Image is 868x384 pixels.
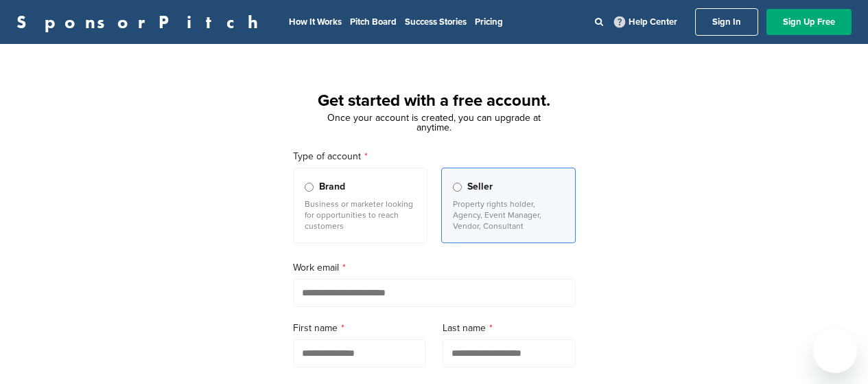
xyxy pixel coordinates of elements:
[327,112,541,133] span: Once your account is created, you can upgrade at anytime.
[350,16,397,27] a: Pitch Board
[443,321,576,336] label: Last name
[467,179,493,194] span: Seller
[293,260,576,275] label: Work email
[277,89,592,113] h1: Get started with a free account.
[289,16,342,27] a: How It Works
[695,8,758,36] a: Sign In
[305,199,416,231] p: Business or marketer looking for opportunities to reach customers
[319,179,345,194] span: Brand
[453,183,462,192] input: Seller Property rights holder, Agency, Event Manager, Vendor, Consultant
[766,9,852,35] a: Sign Up Free
[813,329,857,373] iframe: Bouton de lancement de la fenêtre de messagerie
[405,16,467,27] a: Success Stories
[305,183,314,192] input: Brand Business or marketer looking for opportunities to reach customers
[453,199,564,231] p: Property rights holder, Agency, Event Manager, Vendor, Consultant
[475,16,503,27] a: Pricing
[611,14,680,30] a: Help Center
[293,321,426,336] label: First name
[16,13,267,31] a: SponsorPitch
[293,149,576,164] label: Type of account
